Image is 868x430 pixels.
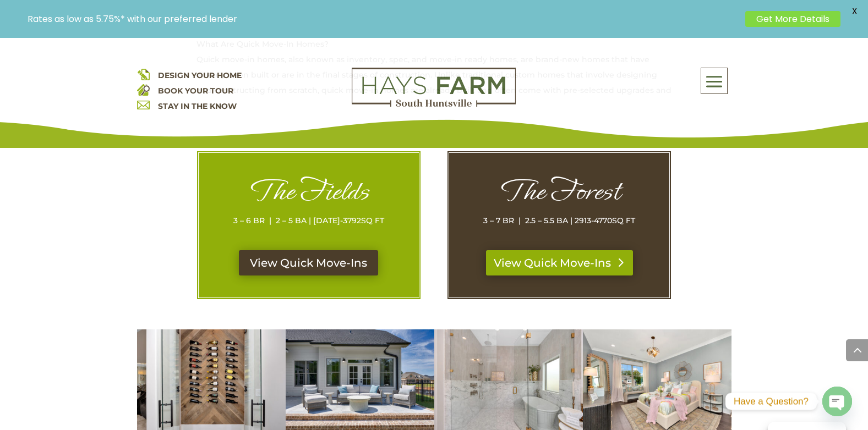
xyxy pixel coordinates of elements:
[352,68,516,107] img: Logo
[361,216,384,225] span: SQ FT
[612,216,635,225] span: SQ FT
[158,101,237,111] a: STAY IN THE KNOW
[352,100,516,109] a: hays farm homes huntsville development
[233,216,361,225] span: 3 – 6 BR | 2 – 5 BA | [DATE]-3792
[137,68,150,80] img: design your home
[158,70,242,80] a: DESIGN YOUR HOME
[486,250,633,275] a: View Quick Move-Ins
[239,250,378,275] a: View Quick Move-Ins
[137,83,150,96] img: book your home tour
[471,175,647,213] h1: The Forest
[745,11,840,27] a: Get More Details
[158,86,233,96] a: BOOK YOUR TOUR
[471,213,647,228] p: 3 – 7 BR | 2.5 – 5.5 BA | 2913-4770
[28,14,740,24] p: Rates as low as 5.75%* with our preferred lender
[221,175,397,213] h1: The Fields
[846,3,862,19] span: X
